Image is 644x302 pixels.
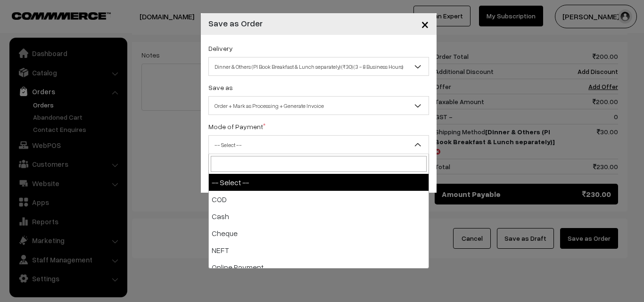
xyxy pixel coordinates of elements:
[413,9,437,39] button: Close
[208,43,233,53] label: Delivery
[208,96,429,115] span: Order + Mark as Processing + Generate Invoice
[209,137,429,153] span: -- Select --
[209,225,429,242] li: Cheque
[421,15,429,33] span: ×
[209,208,429,225] li: Cash
[209,58,429,75] span: Dinner & Others (Pl Book Breakfast & Lunch separately) (₹30) (3 - 8 Business Hours)
[208,135,429,154] span: -- Select --
[209,259,429,276] li: Online Payment
[208,17,263,30] h4: Save as Order
[209,242,429,259] li: NEFT
[208,57,429,76] span: Dinner & Others (Pl Book Breakfast & Lunch separately) (₹30) (3 - 8 Business Hours)
[209,98,429,114] span: Order + Mark as Processing + Generate Invoice
[208,122,265,131] label: Mode of Payment
[209,191,429,208] li: COD
[208,82,233,92] label: Save as
[209,174,429,191] li: -- Select --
